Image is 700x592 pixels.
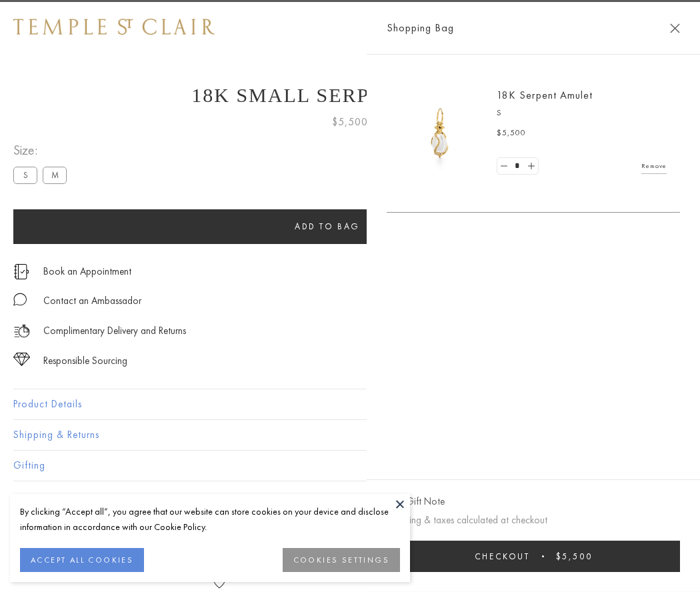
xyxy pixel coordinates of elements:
[497,88,593,102] a: 18K Serpent Amulet
[387,541,680,572] button: Checkout $5,500
[13,389,687,419] button: Product Details
[283,548,400,572] button: COOKIES SETTINGS
[43,323,186,339] p: Complimentary Delivery and Returns
[43,293,141,309] div: Contact an Ambassador
[400,93,480,173] img: P51836-E11SERPPV
[556,551,593,562] span: $5,500
[497,107,667,120] p: S
[524,158,537,175] a: Set quantity to 2
[497,127,526,140] span: $5,500
[641,159,667,173] a: Remove
[387,512,680,529] p: Shipping & taxes calculated at checkout
[13,323,30,339] img: icon_delivery.svg
[13,264,29,279] img: icon_appointment.svg
[13,293,27,306] img: MessageIcon-01_2.svg
[13,353,30,366] img: icon_sourcing.svg
[13,19,215,35] img: Temple St. Clair
[670,23,680,33] button: Close Shopping Bag
[13,451,687,481] button: Gifting
[13,420,687,450] button: Shipping & Returns
[475,551,530,562] span: Checkout
[497,158,511,175] a: Set quantity to 0
[43,167,67,183] label: M
[20,548,144,572] button: ACCEPT ALL COOKIES
[332,113,368,131] span: $5,500
[13,139,72,161] span: Size:
[387,19,454,37] span: Shopping Bag
[295,221,360,232] span: Add to bag
[20,504,400,535] div: By clicking “Accept all”, you agree that our website can store cookies on your device and disclos...
[13,84,687,107] h1: 18K Small Serpent Amulet
[13,167,37,183] label: S
[387,493,445,510] button: Add Gift Note
[43,264,131,279] a: Book an Appointment
[13,209,641,244] button: Add to bag
[43,353,127,369] div: Responsible Sourcing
